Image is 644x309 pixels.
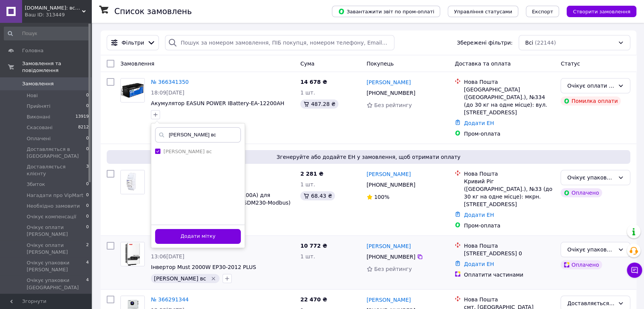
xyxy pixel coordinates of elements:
button: Управління статусами [448,6,518,17]
span: 100% [374,194,389,200]
img: Фото товару [121,242,144,266]
div: Нова Пошта [464,170,554,178]
span: VipMart.com.ua: все для сонячних станцій — інтернет-магазин [25,5,82,11]
span: Доставка та оплата [455,61,511,67]
span: [PERSON_NAME] вс [154,275,206,282]
svg: Видалити мітку [210,275,216,282]
div: 487.28 ₴ [300,99,338,109]
span: Збиток [27,181,45,188]
div: Кривий Ріг ([GEOGRAPHIC_DATA].), №33 (до 30 кг на одне місце): мкрн. [STREET_ADDRESS] [464,178,554,208]
span: 0 [86,146,89,160]
a: [PERSON_NAME] [367,78,411,86]
span: 0 [86,181,89,188]
div: Доставляється клієнту [567,299,615,307]
a: Додати ЕН [464,212,494,218]
div: Оплачено [561,188,602,197]
a: Додати ЕН [464,120,494,126]
span: 0 [86,203,89,210]
a: [PERSON_NAME] [367,242,411,250]
a: № 366341350 [151,79,189,85]
span: 3 [86,163,89,177]
span: Замовлення та повідомлення [22,60,91,74]
div: Очікує упаковки Наталія [567,173,615,182]
span: Згенеруйте або додайте ЕН у замовлення, щоб отримати оплату [110,153,627,161]
label: [PERSON_NAME] вс [163,149,212,154]
div: Оплачено [561,260,602,269]
a: [PERSON_NAME] [367,296,411,304]
span: 1 шт. [300,90,315,96]
div: [GEOGRAPHIC_DATA] ([GEOGRAPHIC_DATA].), №334 (до 30 кг на одне місце): вул. [STREET_ADDRESS] [464,86,554,116]
img: Фото товару [121,78,144,102]
span: 0 [86,135,89,142]
span: 0 [86,92,89,99]
span: Доставляється клієнту [27,163,86,177]
span: Збережені фільтри: [457,39,513,46]
button: Додати мітку [155,229,241,244]
a: Фото товару [120,170,145,194]
span: Очікує упаковки [PERSON_NAME] [27,259,86,273]
span: Покупець [367,61,394,67]
span: Очікує компенсації [27,213,76,220]
a: Фото товару [120,242,145,266]
div: Очікує упаковки Наталія [567,245,615,254]
span: Виконані [27,114,50,120]
button: Чат з покупцем [627,263,642,278]
span: Замовлення [120,61,154,67]
span: Без рейтингу [374,266,412,272]
span: Всі [525,39,533,46]
button: Створити замовлення [567,6,636,17]
span: Очікує оплати [PERSON_NAME] [27,242,86,256]
button: Експорт [526,6,559,17]
span: Прийняті [27,103,50,110]
a: № 366291344 [151,296,189,303]
span: 13919 [75,114,89,120]
input: Пошук [4,27,90,40]
span: 10 772 ₴ [300,243,327,249]
div: Очікує оплати Наталія [567,82,615,90]
span: Статус [561,61,580,67]
div: 68.43 ₴ [300,191,335,200]
span: [PHONE_NUMBER] [367,254,415,260]
div: Нова Пошта [464,242,554,250]
span: Нагадати про VipMart [27,192,83,199]
div: Пром-оплата [464,222,554,229]
span: 13:06[DATE] [151,253,184,259]
span: Експорт [532,9,553,14]
span: 0 [86,224,89,238]
a: Акумулятор EASUN POWER IBattery-EA-12200AH [151,100,284,106]
div: Нова Пошта [464,296,554,303]
span: 4 [86,259,89,273]
span: Замовлення [22,80,54,87]
span: Необхідно замовити [27,203,80,210]
div: Пром-оплата [464,130,554,138]
span: Очікує упаковки [GEOGRAPHIC_DATA] [27,277,86,291]
a: Фото товару [120,78,145,102]
button: Завантажити звіт по пром-оплаті [332,6,440,17]
span: Завантажити звіт по пром-оплаті [338,8,434,15]
span: 2 281 ₴ [300,171,324,177]
div: Помилка оплати [561,96,621,106]
span: Очікує оплати [PERSON_NAME] [27,224,86,238]
img: Фото товару [121,170,144,194]
span: 18:09[DATE] [151,90,184,96]
span: Головна [22,47,43,54]
h1: Список замовлень [114,7,192,16]
span: (22144) [535,40,556,46]
span: 22 470 ₴ [300,296,327,303]
a: Додати ЕН [464,261,494,267]
span: Управління статусами [454,9,512,14]
input: Пошук за номером замовлення, ПІБ покупця, номером телефону, Email, номером накладної [165,35,394,50]
div: Оплатити частинами [464,271,554,279]
span: Без рейтингу [374,102,412,108]
span: Фільтри [122,39,144,46]
span: Нові [27,92,38,99]
span: Доставляється в [GEOGRAPHIC_DATA] [27,146,86,160]
a: [PERSON_NAME] [367,170,411,178]
span: 1 шт. [300,181,315,187]
span: 1 шт. [300,253,315,259]
span: 4 [86,277,89,291]
a: Інвертор Must 2000W EP30-2012 PLUS [151,264,256,270]
div: [STREET_ADDRESS] 0 [464,250,554,257]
